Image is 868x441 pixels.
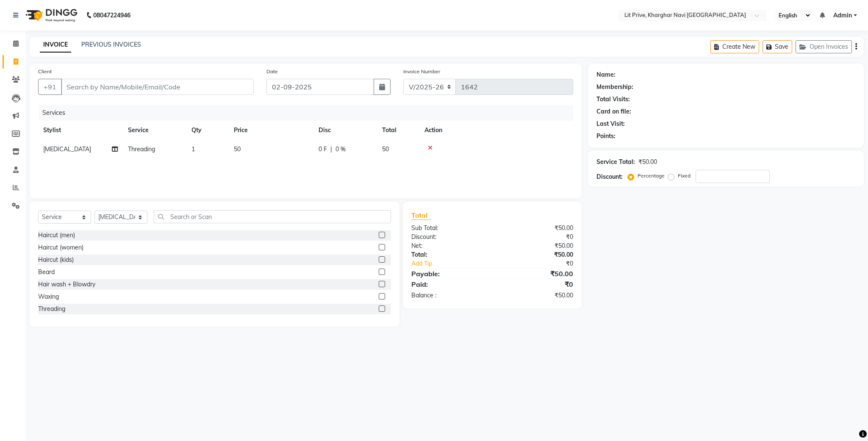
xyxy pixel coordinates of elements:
div: Name: [596,70,616,79]
div: Waxing [38,292,59,301]
img: logo [22,3,80,27]
div: Balance : [405,291,492,300]
div: Total: [405,250,492,259]
span: 1 [191,145,195,153]
div: Card on file: [596,107,631,116]
input: Search or Scan [154,210,391,223]
th: Price [229,121,313,140]
a: INVOICE [40,37,71,53]
input: Search by Name/Mobile/Email/Code [61,79,254,95]
a: PREVIOUS INVOICES [81,41,141,48]
div: Haircut (kids) [38,255,74,264]
span: [MEDICAL_DATA] [43,145,91,153]
div: ₹50.00 [492,250,580,259]
div: Points: [596,132,616,141]
div: ₹50.00 [492,241,580,250]
div: Services [39,105,580,121]
th: Disc [313,121,377,140]
span: Threading [128,145,155,153]
div: ₹0 [492,279,580,289]
div: Sub Total: [405,224,492,233]
th: Total [377,121,419,140]
div: Payable: [405,269,492,279]
button: Create New [710,40,759,53]
div: Last Visit: [596,119,625,128]
div: Discount: [596,172,623,181]
label: Percentage [638,172,665,180]
div: ₹0 [492,233,580,241]
label: Invoice Number [403,68,440,75]
button: Save [763,40,792,53]
div: Discount: [405,233,492,241]
span: | [330,145,332,154]
div: Threading [38,305,65,313]
div: Beard [38,268,55,277]
span: 50 [234,145,241,153]
div: ₹50.00 [492,291,580,300]
label: Client [38,68,52,75]
span: 50 [382,145,389,153]
div: Net: [405,241,492,250]
span: Admin [833,11,852,20]
th: Qty [186,121,229,140]
div: Haircut (women) [38,243,83,252]
span: 0 F [319,145,327,154]
label: Date [266,68,278,75]
th: Action [419,121,573,140]
span: 0 % [336,145,346,154]
div: Service Total: [596,158,635,166]
button: Open Invoices [796,40,852,53]
div: ₹50.00 [638,158,657,166]
div: Total Visits: [596,95,630,104]
button: +91 [38,79,62,95]
label: Fixed [678,172,691,180]
a: Add Tip [405,259,507,268]
div: ₹50.00 [492,269,580,279]
span: Total [411,211,431,220]
th: Stylist [38,121,123,140]
div: Paid: [405,279,492,289]
div: ₹50.00 [492,224,580,233]
div: Membership: [596,83,633,92]
div: Haircut (men) [38,231,75,240]
div: Hair wash + Blowdry [38,280,95,289]
th: Service [123,121,186,140]
div: ₹0 [507,259,579,268]
b: 08047224946 [93,3,130,27]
